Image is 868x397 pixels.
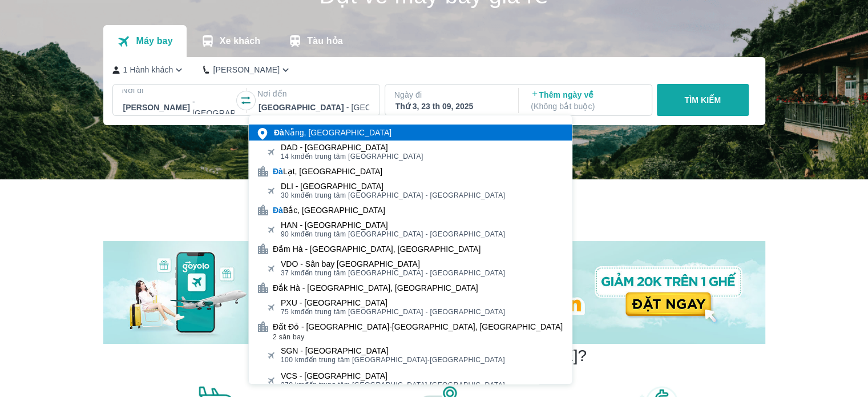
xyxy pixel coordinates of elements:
p: Thêm ngày về [531,89,641,112]
span: 270 km [281,381,305,389]
span: 37 km [281,269,301,277]
div: HAN - [GEOGRAPHIC_DATA] [281,220,505,230]
p: Xe khách [220,35,260,47]
span: đến trung tâm [GEOGRAPHIC_DATA] [281,152,423,161]
span: 30 km [281,191,301,199]
h2: Chương trình giảm giá [103,198,765,218]
span: đến trung tâm [GEOGRAPHIC_DATA]-[GEOGRAPHIC_DATA] [281,380,505,390]
span: 90 km [281,230,301,238]
div: Đất Đỏ - [GEOGRAPHIC_DATA]-[GEOGRAPHIC_DATA], [GEOGRAPHIC_DATA] [273,321,563,332]
div: DLI - [GEOGRAPHIC_DATA] [281,182,505,191]
span: 2 sân bay [273,332,563,342]
b: Đà [273,167,283,176]
div: Thứ 3, 23 th 09, 2025 [395,101,506,112]
span: đến trung tâm [GEOGRAPHIC_DATA] - [GEOGRAPHIC_DATA] [281,230,505,239]
div: DAD - [GEOGRAPHIC_DATA] [281,143,423,152]
span: 100 km [281,356,305,364]
p: - [GEOGRAPHIC_DATA] [192,96,277,119]
div: VDO - Sân bay [GEOGRAPHIC_DATA] [281,259,505,268]
p: Tàu hỏa [307,35,343,47]
p: Máy bay [136,35,172,47]
img: banner-home [103,241,765,344]
div: SGN - [GEOGRAPHIC_DATA] [281,346,505,355]
b: Đà [273,206,283,215]
div: transportation tabs [103,25,357,57]
span: đến trung tâm [GEOGRAPHIC_DATA]-[GEOGRAPHIC_DATA] [281,355,505,364]
div: Nẵng, [GEOGRAPHIC_DATA] [274,127,391,138]
span: đến trung tâm [GEOGRAPHIC_DATA] - [GEOGRAPHIC_DATA] [281,307,505,316]
p: ( Không bắt buộc ) [531,101,641,112]
button: [PERSON_NAME] [203,64,292,76]
p: Nơi đi [122,85,235,96]
div: PXU - [GEOGRAPHIC_DATA] [281,298,505,307]
p: [PERSON_NAME] [213,64,280,75]
div: Đầm Hà - [GEOGRAPHIC_DATA], [GEOGRAPHIC_DATA] [273,243,481,255]
div: Bắc, [GEOGRAPHIC_DATA] [273,204,385,216]
p: Nơi đến [257,88,370,99]
p: 1 Hành khách [123,64,173,75]
span: đến trung tâm [GEOGRAPHIC_DATA] - [GEOGRAPHIC_DATA] [281,268,505,278]
p: Ngày đi [394,89,507,101]
button: 1 Hành khách [112,64,185,76]
span: 75 km [281,308,301,316]
div: Đắk Hà - [GEOGRAPHIC_DATA], [GEOGRAPHIC_DATA] [273,282,478,294]
div: Lạt, [GEOGRAPHIC_DATA] [273,166,382,177]
span: 14 km [281,153,301,161]
b: Đà [274,128,284,137]
div: VCS - [GEOGRAPHIC_DATA] [281,371,505,380]
span: đến trung tâm [GEOGRAPHIC_DATA] - [GEOGRAPHIC_DATA] [281,191,505,200]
